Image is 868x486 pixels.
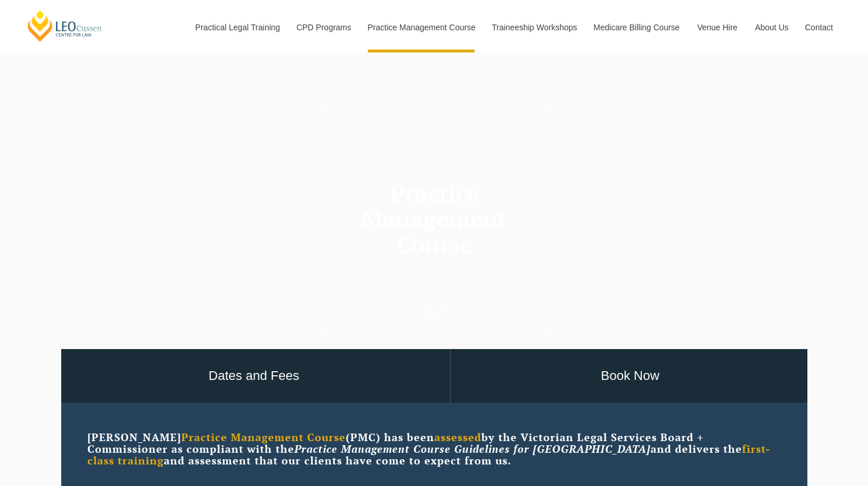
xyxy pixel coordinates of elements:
p: [PERSON_NAME] (PMC) has been by the Victorian Legal Services Board + Commissioner as compliant wi... [87,432,781,466]
strong: Practice Management Course [181,430,346,444]
strong: assessed [434,430,482,444]
a: Traineeship Workshops [483,2,585,52]
a: Practical Legal Training [187,2,288,52]
h1: Practice Management Course [330,180,538,257]
a: Dates and Fees [58,349,450,403]
iframe: LiveChat chat widget [790,408,839,457]
a: [PERSON_NAME] Centre for Law [26,9,104,43]
a: Contact [796,2,842,52]
a: Medicare Billing Course [585,2,688,52]
a: About Us [746,2,796,52]
em: Practice Management Course Guidelines for [GEOGRAPHIC_DATA] [294,442,651,456]
a: Venue Hire [688,2,746,52]
a: CPD Programs [287,2,359,52]
a: Book Now [451,349,810,403]
strong: first-class training [87,442,770,467]
a: Practice Management Course [359,2,483,52]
